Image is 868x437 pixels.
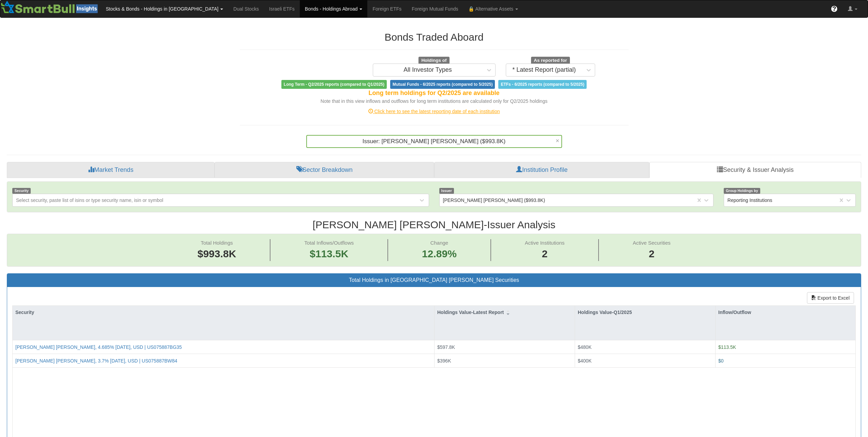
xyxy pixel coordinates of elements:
a: Security & Issuer Analysis [649,162,861,178]
div: Note that in this view inflows and outflows for long term institutions are calculated only for Q2... [240,98,629,105]
span: Group Holdings by [724,188,760,194]
span: $400K [578,358,591,364]
div: Holdings Value-Q1/2025 [575,306,715,319]
span: $480K [578,344,591,350]
div: Inflow/Outflow [716,306,855,319]
span: × [556,138,559,144]
span: Clear value [556,136,561,147]
span: Active Securities [633,240,671,246]
span: $993.8K [197,248,236,259]
button: [PERSON_NAME] [PERSON_NAME], 3.7% [DATE], USD | US075887BW84 [15,357,177,364]
span: Long Term - Q2/2025 reports (compared to Q1/2025) [281,80,387,89]
button: Export to Excel [807,292,854,304]
button: [PERSON_NAME] [PERSON_NAME], 4.685% [DATE], USD | US075887BG35 [15,344,182,351]
a: 🔒 Alternative Assets [463,0,523,17]
div: Holdings Value-Latest Report [435,306,575,319]
span: Total Holdings [201,240,233,246]
span: $0 [718,358,724,364]
span: 2 [525,247,565,261]
span: Active Institutions [525,240,565,246]
span: Holdings of [418,57,449,64]
span: $113.5K [310,248,348,259]
span: Change [430,240,448,246]
a: Dual Stocks [228,0,264,17]
a: Bonds - Holdings Abroad [300,0,368,17]
span: $396K [437,358,451,364]
span: 2 [633,247,671,261]
span: $597.8K [437,344,455,350]
a: Institution Profile [434,162,649,178]
div: [PERSON_NAME] [PERSON_NAME] ($993.8K) [443,197,545,204]
span: 12.89% [422,247,457,261]
span: $113.5K [718,344,736,350]
div: Click here to see the latest reporting date of each institution [235,108,634,115]
span: ? [833,5,836,12]
a: Israeli ETFs [264,0,300,17]
a: Foreign Mutual Funds [407,0,463,17]
div: Long term holdings for Q2/2025 are available [240,89,629,98]
div: All Investor Types [403,67,452,73]
a: ? [826,0,843,17]
img: Smartbull [0,0,101,14]
div: Reporting Institutions [727,197,773,204]
a: Stocks & Bonds - Holdings in [GEOGRAPHIC_DATA] [101,0,228,17]
div: Security [13,306,434,319]
h2: [PERSON_NAME] [PERSON_NAME] - Issuer Analysis [7,219,861,230]
span: Security [12,188,31,194]
h3: Total Holdings in [GEOGRAPHIC_DATA] [PERSON_NAME] Securities [12,277,856,283]
div: Select security, paste list of isins or type security name, isin or symbol [16,197,163,204]
h2: Bonds Traded Aboard [240,31,629,43]
div: * Latest Report (partial) [512,67,576,73]
span: As reported for [531,57,570,64]
span: Mutual Funds - 6/2025 reports (compared to 5/2025) [390,80,495,89]
span: ETFs - 6/2025 reports (compared to 5/2025) [498,80,587,89]
span: Issuer [439,188,454,194]
a: Sector Breakdown [215,162,434,178]
a: Market Trends [7,162,215,178]
a: Foreign ETFs [367,0,407,17]
span: Issuer: ‎[PERSON_NAME] [PERSON_NAME] ‎($993.8K)‏ [363,138,505,145]
span: Total Inflows/Outflows [304,240,354,246]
